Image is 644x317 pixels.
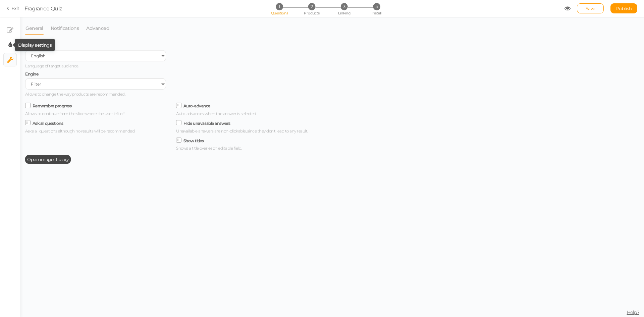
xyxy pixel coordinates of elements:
[577,3,604,13] div: Save
[176,128,308,134] span: Unavailable answers are non-clickable, since they don’t lead to any result.
[25,22,44,35] a: General
[264,3,295,10] li: 1 Questions
[361,3,392,10] li: 4 Install
[329,3,360,10] li: 3 Linking
[25,111,125,116] span: Allows to continue from the slide where the user left off.
[27,157,69,162] span: Open images library
[25,71,38,76] span: Engine
[308,3,315,10] span: 2
[304,11,320,15] span: Products
[86,22,110,35] a: Advanced
[25,92,125,97] span: Allows to change the way products are recommended.
[33,121,63,126] label: Ask all questions
[586,6,595,11] span: Save
[7,5,19,12] a: Exit
[3,38,17,52] li: Display settings
[50,22,79,35] a: Notifications
[176,111,257,116] span: Auto-advances when the answer is selected.
[372,11,381,15] span: Install
[18,42,52,48] tip-tip: Display settings
[616,6,632,11] span: Publish
[373,3,380,10] span: 4
[183,103,210,108] label: Auto-advance
[296,3,327,10] li: 2 Products
[627,309,640,315] span: Help?
[183,138,204,143] label: Show titles
[276,3,283,10] span: 1
[25,63,79,68] span: Language of target audience.
[271,11,288,15] span: Questions
[183,121,230,126] label: Hide unavailable answers
[33,103,72,108] label: Remember progress
[4,39,16,51] a: Display settings
[24,4,62,12] div: Fragrance Quiz
[341,3,348,10] span: 3
[338,11,350,15] span: Linking
[176,146,242,151] span: Shows a title over each editable field.
[25,128,135,134] span: Asks all questions although no results will be recommended.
